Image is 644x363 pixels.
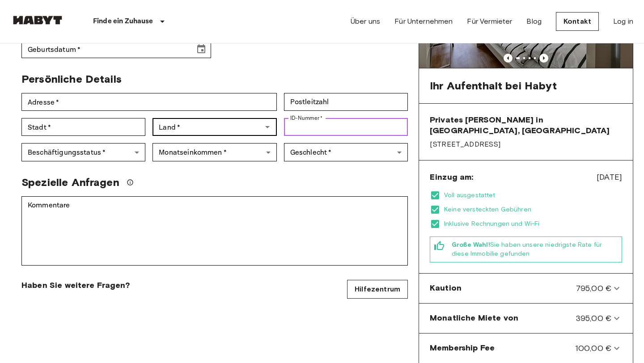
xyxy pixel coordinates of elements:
div: Adresse [21,93,277,111]
span: Sie haben unsere niedrigste Rate für diese Immobilie gefunden [452,241,618,258]
div: Stadt [21,118,145,136]
button: Open [261,121,274,133]
a: Für Vermieter [467,16,512,27]
div: Membership Fee100,00 € [423,337,629,359]
a: Für Unternehmen [394,16,453,27]
div: Kaution795,00 € [423,277,629,300]
span: Privates [PERSON_NAME] in [GEOGRAPHIC_DATA], [GEOGRAPHIC_DATA] [430,114,622,136]
span: Membership Fee [430,342,495,354]
a: Blog [526,16,542,27]
div: ID-Nummer [284,118,408,136]
svg: Wir werden unser Bestes tun, um Ihre Anfrage zu erfüllen, aber bitte beachten Sie, dass wir Ihre ... [127,179,134,186]
button: Choose date [192,40,210,58]
label: ID-Nummer [290,114,323,122]
a: Kontakt [556,12,599,31]
div: Monatliche Miete von395,00 € [423,307,629,329]
span: Kaution [430,283,462,294]
span: [DATE] [597,171,622,183]
span: Persönliche Details [21,72,122,85]
span: Ihr Aufenthalt bei Habyt [430,79,557,93]
p: Finde ein Zuhause [93,16,153,27]
b: Große Wahl! [452,241,490,249]
div: Postleitzahl [284,93,408,111]
span: Spezielle Anfragen [21,176,119,189]
a: Hilfezentrum [347,280,408,299]
img: Habyt [11,16,64,25]
button: Previous image [504,54,513,63]
span: 395,00 € [576,312,611,324]
span: 795,00 € [576,283,611,294]
span: Keine versteckten Gebühren [444,205,622,214]
span: Voll ausgestattet [444,191,622,200]
span: Inklusive Rechnungen und Wi-Fi [444,219,622,228]
span: Monatliche Miete von [430,312,518,324]
a: Über uns [351,16,380,27]
span: [STREET_ADDRESS] [430,139,622,149]
span: Haben Sie weitere Fragen? [21,280,130,291]
span: Einzug am: [430,172,474,182]
button: Previous image [539,54,548,63]
a: Log in [613,16,633,27]
span: 100,00 € [575,342,611,354]
div: Kommentare [21,196,408,266]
